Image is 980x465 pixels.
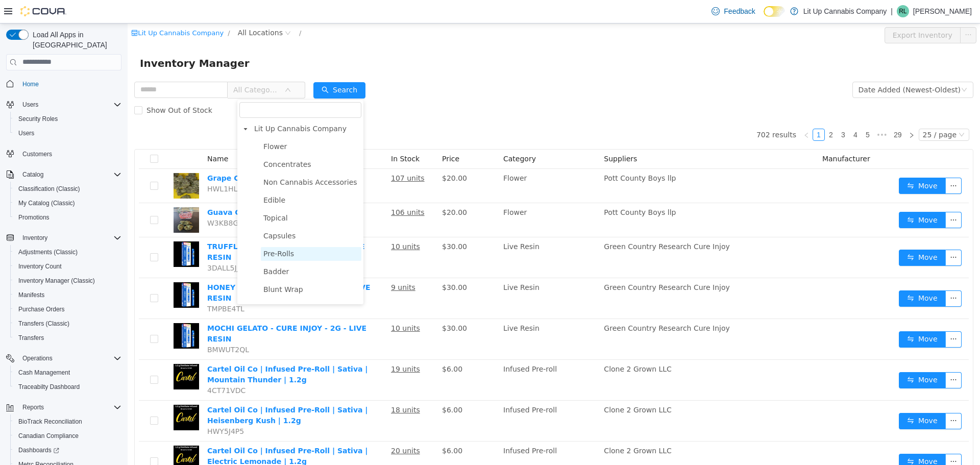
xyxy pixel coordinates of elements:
[80,382,240,401] a: Cartel Oil Co | Infused Pre-Roll | Sativa | Heisenberg Kush | 1.2g
[46,150,71,175] img: Grape Cream Cake 5 grams PP hero shot
[476,423,544,431] span: Clone 2 Grown LLC
[18,232,121,244] span: Inventory
[10,380,126,394] button: Traceabilty Dashboard
[133,259,234,273] span: Blunt Wrap
[14,444,63,456] a: Dashboards
[263,260,288,268] u: 9 units
[18,213,50,222] span: Promotions
[2,351,126,365] button: Operations
[10,126,126,140] button: Users
[818,226,834,242] button: icon: ellipsis
[18,446,59,454] span: Dashboards
[10,245,126,259] button: Adjustments (Classic)
[10,365,126,380] button: Cash Management
[80,151,202,159] a: Grape Cream Cake 5 grams PP
[22,170,43,179] span: Catalog
[263,341,292,350] u: 19 units
[46,218,71,243] img: TRUFFLE CAKE - CURE INJOY - 2G - LIVE RESIN hero shot
[80,195,120,204] span: W3KB8GU6
[4,6,96,13] a: icon: shopLit Up Cannabis Company
[372,336,472,377] td: Infused Pre-roll
[818,188,834,205] button: icon: ellipsis
[771,389,818,406] button: icon: swapMove
[818,308,834,324] button: icon: ellipsis
[763,105,778,117] li: 29
[10,316,126,331] button: Transfers (Classic)
[314,260,339,268] span: $30.00
[10,182,126,196] button: Classification (Classic)
[18,401,121,413] span: Reports
[263,382,292,390] u: 18 units
[476,131,509,139] span: Suppliers
[80,219,237,238] a: TRUFFLE CAKE - CURE INJOY - 2G - LIVE RESIN
[14,211,54,224] a: Promotions
[476,151,548,159] span: Pott County Boys llp
[899,5,906,17] span: RL
[771,349,818,365] button: icon: swapMove
[2,146,126,161] button: Customers
[4,6,10,13] i: icon: shop
[133,206,234,219] span: Capsules
[46,422,71,448] img: Cartel Oil Co | Infused Pre-Roll | Sativa | Electric Lemonade | 1.2g hero shot
[14,275,121,287] span: Inventory Manager (Classic)
[110,4,155,15] span: All Locations
[46,184,71,209] img: Guava Gelato bud - 5 Grams PP hero shot
[18,418,82,426] span: BioTrack Reconciliation
[136,137,184,145] span: Concentrates
[14,197,79,209] a: My Catalog (Classic)
[14,289,48,301] a: Manifests
[18,369,70,377] span: Cash Management
[685,106,697,117] a: 1
[746,105,763,117] li: Next 5 Pages
[133,152,234,166] span: Non Cannabis Accessories
[263,131,292,139] span: In Stock
[722,105,734,117] li: 4
[676,109,682,115] i: icon: left
[22,101,38,109] span: Users
[14,381,84,393] a: Traceabilty Dashboard
[831,108,837,115] i: icon: down
[14,127,121,139] span: Users
[263,301,292,309] u: 10 units
[832,4,849,20] button: icon: ellipsis
[476,260,602,268] span: Green Country Research Cure Injoy
[29,30,121,50] span: Load All Apps in [GEOGRAPHIC_DATA]
[697,105,709,117] li: 2
[18,248,78,256] span: Adjustments (Classic)
[133,241,234,255] span: Badder
[18,305,65,313] span: Purchase Orders
[778,105,790,117] li: Next Page
[133,134,234,148] span: Concentrates
[14,275,99,287] a: Inventory Manager (Classic)
[10,429,126,443] button: Canadian Compliance
[476,219,602,227] span: Green Country Research Cure Injoy
[372,296,472,336] td: Live Resin
[771,154,818,170] button: icon: swapMove
[18,148,56,160] a: Customers
[18,148,121,160] span: Customers
[100,6,102,13] span: /
[891,5,893,17] p: |
[14,183,121,195] span: Classification (Classic)
[14,444,121,456] span: Dashboards
[14,366,74,379] a: Cash Management
[476,301,602,309] span: Green Country Research Cure Injoy
[136,244,161,252] span: Badder
[136,226,166,234] span: Pre-Rolls
[133,170,234,184] span: Edible
[46,300,71,325] img: MOCHI GELATO - CURE INJOY - 2G - LIVE RESIN hero shot
[133,277,234,291] span: Bong
[14,366,121,379] span: Cash Management
[10,414,126,429] button: BioTrack Reconciliation
[673,105,685,117] li: Previous Page
[698,106,709,117] a: 2
[724,6,755,16] span: Feedback
[372,255,472,296] td: Live Resin
[136,173,158,181] span: Edible
[731,59,833,74] div: Date Added (Newest-Oldest)
[133,116,234,130] span: Flower
[476,382,544,390] span: Clone 2 Grown LLC
[372,145,472,180] td: Flower
[18,99,42,111] button: Users
[46,381,71,407] img: Cartel Oil Co | Infused Pre-Roll | Sativa | Heisenberg Kush | 1.2g hero shot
